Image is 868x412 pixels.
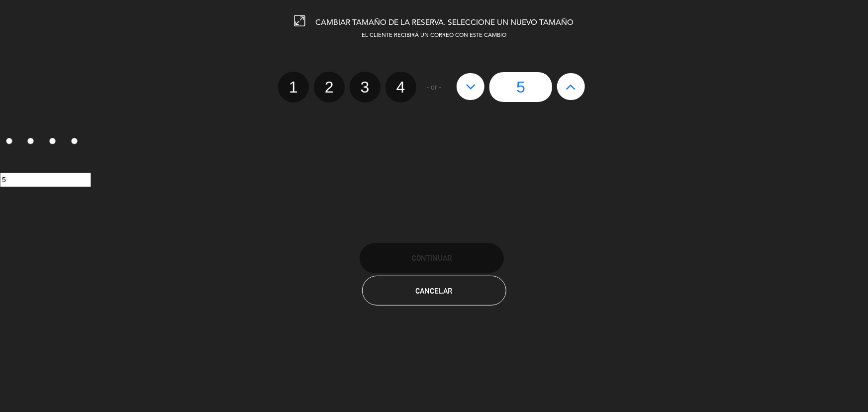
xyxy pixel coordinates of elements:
button: Continuar [360,243,504,273]
label: 3 [44,134,66,151]
label: 2 [314,72,345,103]
input: 4 [71,138,78,144]
span: Cancelar [416,287,453,295]
span: CAMBIAR TAMAÑO DE LA RESERVA. SELECCIONE UN NUEVO TAMAÑO [316,19,574,27]
label: 1 [278,72,309,103]
label: 4 [65,134,87,151]
label: 3 [350,72,381,103]
input: 2 [27,138,34,144]
span: - or - [427,82,442,93]
label: 2 [22,134,44,151]
span: EL CLIENTE RECIBIRÁ UN CORREO CON ESTE CAMBIO [362,33,506,38]
span: Continuar [412,254,452,262]
input: 3 [49,138,56,144]
label: 4 [386,72,416,103]
input: 1 [6,138,12,144]
button: Cancelar [362,276,506,306]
